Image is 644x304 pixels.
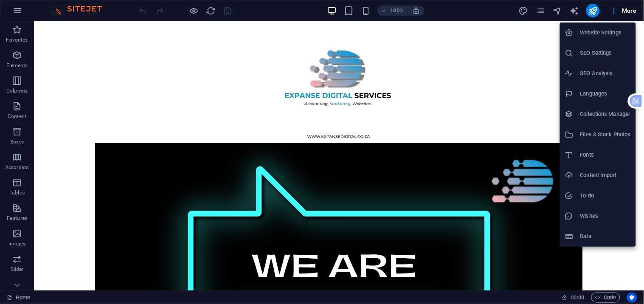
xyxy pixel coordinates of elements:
[580,28,631,38] h6: Website Settings
[580,109,631,119] h6: Collections Manager
[580,231,631,242] h6: Data
[580,129,631,140] h6: Files & Stock Photos
[580,191,631,201] h6: To-do
[580,170,631,180] h6: Content Import
[580,150,631,160] h6: Fonts
[580,68,631,79] h6: SEO Analysis
[580,211,631,221] h6: Wishes
[580,48,631,58] h6: SEO Settings
[580,89,631,99] h6: Languages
